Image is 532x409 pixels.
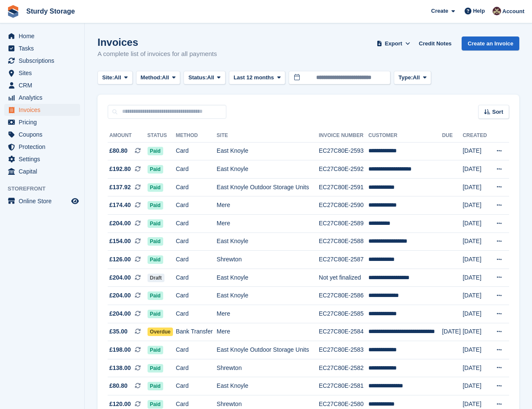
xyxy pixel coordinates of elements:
td: Mere [217,215,319,233]
span: Home [19,30,70,42]
span: Method: [141,73,162,82]
th: Invoice Number [319,129,368,143]
th: Created [462,129,489,143]
td: [DATE] [462,142,489,160]
span: Overdue [148,328,173,336]
td: East Knoyle Outdoor Storage Units [217,341,319,359]
span: £126.00 [109,255,131,264]
img: stora-icon-8386f47178a22dfd0bd8f6a31ec36ba5ce8667c1dd55bd0f319d3a0aa187defe.svg [7,5,19,18]
span: Pricing [19,116,70,128]
span: Export [385,39,402,48]
a: menu [4,141,80,153]
a: menu [4,129,80,140]
button: Site: All [97,71,133,85]
td: Card [176,305,217,323]
span: Type: [398,73,413,82]
td: EC27C80E-2582 [319,359,368,377]
span: £138.00 [109,364,131,373]
td: Card [176,215,217,233]
span: £154.00 [109,237,131,246]
a: menu [4,67,80,79]
a: menu [4,79,80,91]
td: EC27C80E-2581 [319,377,368,395]
a: menu [4,153,80,165]
td: East Knoyle [217,287,319,305]
span: Paid [148,310,163,318]
span: All [114,73,121,82]
td: EC27C80E-2587 [319,251,368,269]
a: menu [4,42,80,54]
td: EC27C80E-2589 [319,215,368,233]
a: menu [4,55,80,67]
a: menu [4,92,80,104]
span: Paid [148,364,163,373]
span: £204.00 [109,273,131,282]
span: CRM [19,79,70,91]
th: Status [148,129,176,143]
td: Card [176,287,217,305]
span: Paid [148,219,163,228]
td: [DATE] [462,359,489,377]
span: All [162,73,169,82]
td: East Knoyle [217,377,319,395]
h1: Invoices [97,36,217,48]
a: menu [4,116,80,128]
th: Due [442,129,463,143]
span: £120.00 [109,400,131,409]
td: [DATE] [462,377,489,395]
span: £35.00 [109,327,128,336]
span: £137.92 [109,183,131,192]
th: Customer [368,129,442,143]
button: Method: All [136,71,181,85]
span: Online Store [19,195,70,207]
span: £204.00 [109,219,131,228]
td: Card [176,269,217,287]
span: Status: [188,73,207,82]
a: menu [4,195,80,207]
span: £80.80 [109,146,128,155]
span: Tasks [19,42,70,54]
span: £80.80 [109,381,128,390]
td: Mere [217,323,319,341]
span: £204.00 [109,309,131,318]
span: £174.40 [109,201,131,210]
td: [DATE] [462,269,489,287]
a: menu [4,30,80,42]
th: Site [217,129,319,143]
span: Paid [148,255,163,264]
span: Paid [148,183,163,192]
td: EC27C80E-2590 [319,196,368,215]
td: Bank Transfer [176,323,217,341]
span: Storefront [8,185,84,193]
span: Draft [148,274,164,282]
span: Paid [148,147,163,155]
a: menu [4,104,80,116]
p: A complete list of invoices for all payments [97,49,217,59]
td: East Knoyle [217,160,319,179]
span: Paid [148,346,163,354]
button: Last 12 months [229,71,285,85]
td: [DATE] [462,251,489,269]
td: East Knoyle [217,233,319,251]
a: Sturdy Storage [23,4,78,18]
a: menu [4,165,80,177]
button: Type: All [394,71,431,85]
td: East Knoyle [217,142,319,160]
td: Mere [217,196,319,215]
span: Site: [102,73,114,82]
span: £192.80 [109,165,131,174]
td: EC27C80E-2588 [319,233,368,251]
td: Mere [217,305,319,323]
td: East Knoyle Outdoor Storage Units [217,178,319,196]
span: Help [473,7,485,15]
td: EC27C80E-2593 [319,142,368,160]
td: Not yet finalized [319,269,368,287]
span: Paid [148,291,163,300]
td: [DATE] [462,178,489,196]
td: [DATE] [462,196,489,215]
td: EC27C80E-2591 [319,178,368,196]
td: Card [176,142,217,160]
span: £204.00 [109,291,131,300]
span: Subscriptions [19,55,70,67]
a: Create an Invoice [462,36,519,50]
